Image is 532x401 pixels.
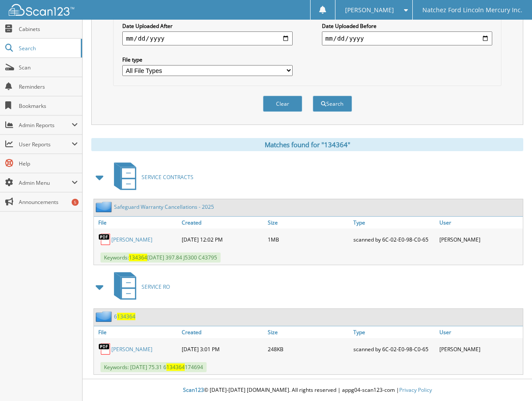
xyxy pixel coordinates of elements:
a: Safeguard Warranty Cancellations - 2025 [114,203,214,211]
span: Bookmarks [19,102,78,110]
a: Type [351,217,437,228]
span: Reminders [19,83,78,90]
a: SERVICE CONTRACTS [109,160,193,194]
span: Cabinets [19,25,78,33]
div: Matches found for "134364" [91,138,523,151]
label: File type [122,56,293,63]
span: 134364 [166,363,185,371]
a: File [94,217,180,228]
img: scan123-logo-white.svg [9,4,74,16]
span: User Reports [19,141,72,148]
div: [PERSON_NAME] [437,340,523,358]
a: Type [351,326,437,338]
a: Privacy Policy [399,386,432,394]
span: SERVICE RO [142,283,170,290]
a: Size [266,326,351,338]
label: Date Uploaded Before [322,22,492,30]
span: Help [19,160,78,167]
span: 134364 [117,313,135,320]
a: Created [180,217,265,228]
button: Search [313,96,352,112]
span: Admin Menu [19,179,72,187]
button: Clear [263,96,302,112]
div: scanned by 6C-02-E0-98-C0-65 [351,231,437,248]
span: Scan123 [183,386,204,394]
a: [PERSON_NAME] [111,236,152,243]
img: folder2.png [96,311,114,322]
span: Keywords: [DATE] 397.84 J5300 C43795 [100,252,221,263]
a: 6134364 [114,313,135,320]
a: File [94,326,180,338]
span: Scan [19,64,78,71]
div: 248KB [266,340,351,358]
iframe: Chat Widget [488,359,532,401]
a: Size [266,217,351,228]
label: Date Uploaded After [122,22,293,30]
a: Created [180,326,265,338]
span: 134364 [129,254,147,261]
img: folder2.png [96,201,114,212]
span: Search [19,45,76,52]
span: Keywords: [DATE] 75.31 6 174694 [100,362,207,372]
div: © [DATE]-[DATE] [DOMAIN_NAME]. All rights reserved | appg04-scan123-com | [83,380,532,401]
img: PDF.png [98,233,111,246]
span: Admin Reports [19,121,72,129]
span: [PERSON_NAME] [345,7,394,13]
div: [DATE] 3:01 PM [180,340,265,358]
div: 1MB [266,231,351,248]
a: [PERSON_NAME] [111,346,152,353]
a: User [437,326,523,338]
div: 5 [72,199,79,206]
div: [DATE] 12:02 PM [180,231,265,248]
span: Announcements [19,198,78,206]
span: SERVICE CONTRACTS [142,173,193,181]
div: scanned by 6C-02-E0-98-C0-65 [351,340,437,358]
a: SERVICE RO [109,270,170,304]
input: start [122,31,293,45]
span: Natchez Ford Lincoln Mercury Inc. [422,7,522,13]
div: [PERSON_NAME] [437,231,523,248]
a: User [437,217,523,228]
img: PDF.png [98,342,111,356]
input: end [322,31,492,45]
